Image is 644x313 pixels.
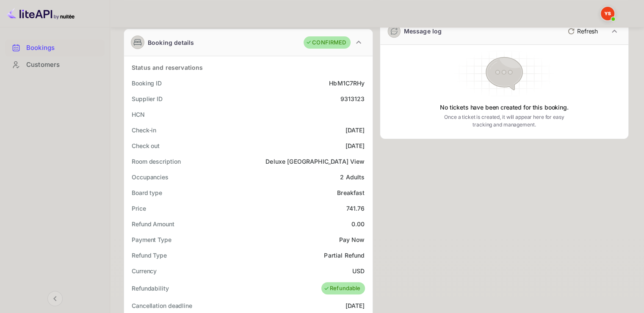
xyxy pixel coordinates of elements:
[339,235,365,244] div: Pay Now
[351,220,365,228] div: 0.00
[132,157,180,166] div: Room description
[440,103,569,112] p: No tickets have been created for this booking.
[265,157,365,166] div: Deluxe [GEOGRAPHIC_DATA] View
[329,79,365,88] div: HbM1C7RHy
[352,266,365,275] div: USD
[5,40,105,55] a: Bookings
[438,113,571,129] p: Once a ticket is created, it will appear here for easy tracking and management.
[132,188,162,197] div: Board type
[132,251,167,260] div: Refund Type
[601,7,614,20] img: Yandex Support
[5,40,105,56] div: Bookings
[132,266,157,275] div: Currency
[132,79,162,88] div: Booking ID
[340,94,365,103] div: 9313123
[148,38,194,47] div: Booking details
[132,220,174,228] div: Refund Amount
[26,43,100,53] div: Bookings
[345,126,365,135] div: [DATE]
[577,27,598,36] p: Refresh
[337,188,365,197] div: Breakfast
[132,110,145,119] div: HCN
[340,173,365,181] div: 2 Adults
[132,284,169,293] div: Refundability
[132,301,192,310] div: Cancellation deadline
[132,204,146,213] div: Price
[346,204,365,213] div: 741.76
[7,7,75,20] img: LiteAPI logo
[404,27,442,36] div: Message log
[132,235,171,244] div: Payment Type
[324,251,365,260] div: Partial Refund
[306,38,346,47] div: CONFIRMED
[132,141,160,150] div: Check out
[132,94,163,103] div: Supplier ID
[132,173,169,181] div: Occupancies
[345,141,365,150] div: [DATE]
[47,291,63,306] button: Collapse navigation
[5,57,105,72] a: Customers
[563,25,601,38] button: Refresh
[26,60,100,70] div: Customers
[132,63,203,72] div: Status and reservations
[132,126,156,135] div: Check-in
[345,301,365,310] div: [DATE]
[323,284,361,293] div: Refundable
[5,57,105,73] div: Customers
